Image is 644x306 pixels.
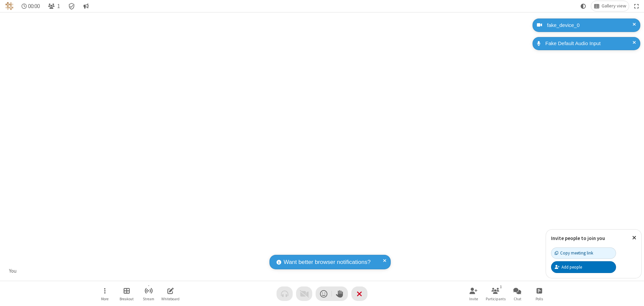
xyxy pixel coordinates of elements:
[632,1,642,11] button: Fullscreen
[57,3,60,9] span: 1
[160,284,181,303] button: Open shared whiteboard
[627,230,641,246] button: Close popover
[543,40,635,47] div: Fake Default Audio Input
[351,286,367,301] button: End or leave meeting
[536,297,543,301] span: Polls
[120,297,134,301] span: Breakout
[7,267,19,275] div: You
[551,247,616,259] button: Copy meeting link
[555,250,593,256] div: Copy meeting link
[498,284,504,290] div: 1
[514,297,521,301] span: Chat
[117,284,137,303] button: Manage Breakout Rooms
[469,297,478,301] span: Invite
[19,1,43,11] div: Timer
[80,1,91,11] button: Conversation
[332,286,348,301] button: Raise hand
[578,1,589,11] button: Using system theme
[5,2,13,10] img: QA Selenium DO NOT DELETE OR CHANGE
[545,22,635,29] div: fake_device_0
[602,3,626,9] span: Gallery view
[95,284,115,303] button: Open menu
[45,1,63,11] button: Open participant list
[551,261,616,273] button: Add people
[486,297,506,301] span: Participants
[316,286,332,301] button: Send a reaction
[551,235,605,241] label: Invite people to join you
[65,1,78,11] div: Meeting details Encryption enabled
[507,284,527,303] button: Open chat
[28,3,40,9] span: 00:00
[296,286,312,301] button: Video
[591,1,629,11] button: Change layout
[485,284,506,303] button: Open participant list
[284,258,371,267] span: Want better browser notifications?
[529,284,549,303] button: Open poll
[277,286,293,301] button: Audio problem - check your Internet connection or call by phone
[463,284,484,303] button: Invite participants (Alt+I)
[143,297,154,301] span: Stream
[138,284,159,303] button: Start streaming
[161,297,180,301] span: Whiteboard
[101,297,108,301] span: More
